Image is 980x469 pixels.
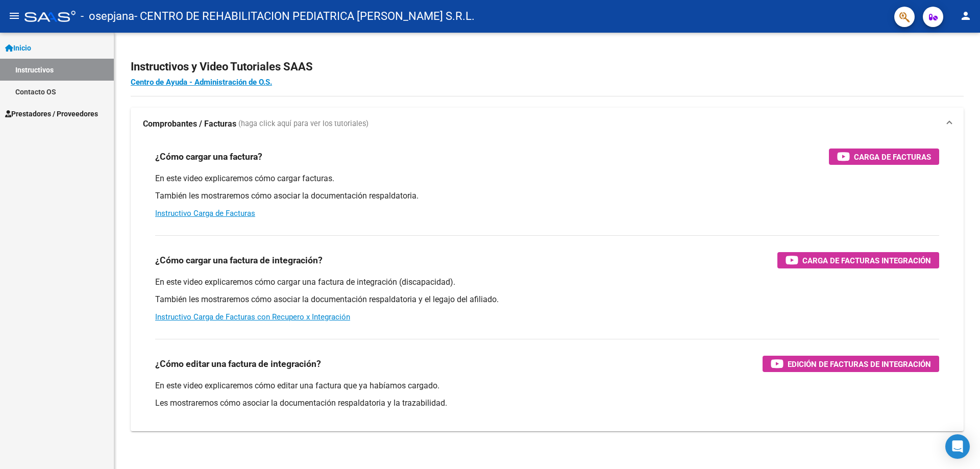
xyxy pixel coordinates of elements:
span: - CENTRO DE REHABILITACION PEDIATRICA [PERSON_NAME] S.R.L. [134,5,475,28]
p: También les mostraremos cómo asociar la documentación respaldatoria y el legajo del afiliado. [155,294,939,305]
span: Edición de Facturas de integración [788,358,931,371]
strong: Comprobantes / Facturas [143,118,236,130]
span: Inicio [5,42,31,54]
p: En este video explicaremos cómo cargar facturas. [155,173,939,184]
span: Carga de Facturas Integración [802,254,931,267]
h3: ¿Cómo editar una factura de integración? [155,357,321,371]
mat-icon: person [960,10,972,22]
span: Prestadores / Proveedores [5,108,98,119]
button: Edición de Facturas de integración [763,356,939,372]
span: - osepjana [81,5,134,28]
button: Carga de Facturas Integración [777,252,939,268]
h3: ¿Cómo cargar una factura? [155,150,262,164]
button: Carga de Facturas [829,149,939,165]
span: Carga de Facturas [854,151,931,163]
p: En este video explicaremos cómo cargar una factura de integración (discapacidad). [155,277,939,288]
mat-expansion-panel-header: Comprobantes / Facturas (haga click aquí para ver los tutoriales) [131,108,964,140]
h2: Instructivos y Video Tutoriales SAAS [131,57,964,77]
mat-icon: menu [8,10,20,22]
a: Centro de Ayuda - Administración de O.S. [131,78,272,87]
p: En este video explicaremos cómo editar una factura que ya habíamos cargado. [155,380,939,391]
div: Comprobantes / Facturas (haga click aquí para ver los tutoriales) [131,140,964,431]
p: También les mostraremos cómo asociar la documentación respaldatoria. [155,190,939,202]
a: Instructivo Carga de Facturas [155,209,255,218]
div: Open Intercom Messenger [945,434,970,459]
p: Les mostraremos cómo asociar la documentación respaldatoria y la trazabilidad. [155,398,939,409]
a: Instructivo Carga de Facturas con Recupero x Integración [155,312,350,322]
span: (haga click aquí para ver los tutoriales) [238,118,369,130]
h3: ¿Cómo cargar una factura de integración? [155,253,323,267]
